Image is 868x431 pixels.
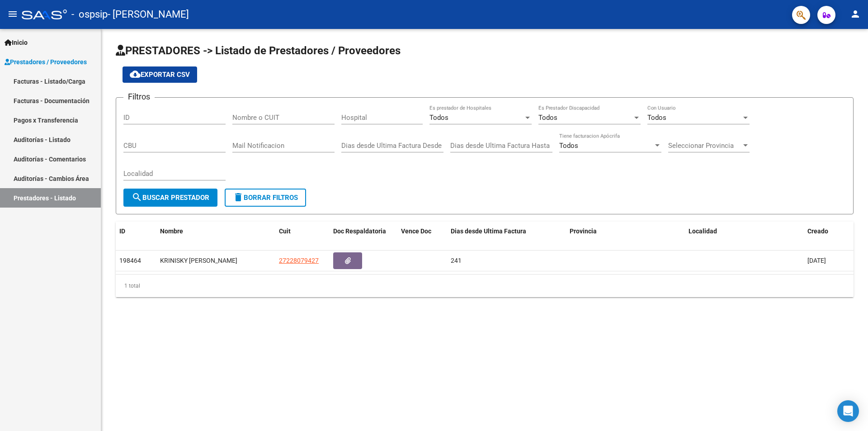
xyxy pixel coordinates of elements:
span: [DATE] [807,257,826,264]
mat-icon: cloud_download [130,69,141,80]
span: Doc Respaldatoria [333,227,386,235]
span: Todos [559,142,578,150]
span: Nombre [160,227,183,235]
datatable-header-cell: Localidad [685,222,804,241]
span: Vence Doc [401,227,431,235]
span: 27228079427 [279,257,319,264]
span: ID [119,227,125,235]
span: - ospsip [71,5,108,24]
button: Buscar Prestador [123,189,217,207]
span: Buscar Prestador [132,194,209,202]
datatable-header-cell: Vence Doc [397,222,447,241]
span: Todos [538,114,557,122]
div: 1 total [116,275,854,297]
mat-icon: menu [7,9,18,19]
span: Cuit [279,227,291,235]
span: Exportar CSV [130,71,190,79]
span: Provincia [570,227,597,235]
datatable-header-cell: ID [116,222,156,241]
span: Inicio [5,38,28,47]
mat-icon: person [850,9,861,19]
mat-icon: delete [233,192,244,203]
span: Prestadores / Proveedores [5,57,87,67]
h3: Filtros [123,90,155,103]
datatable-header-cell: Nombre [156,222,275,241]
datatable-header-cell: Doc Respaldatoria [330,222,397,241]
div: Open Intercom Messenger [837,400,859,422]
span: PRESTADORES -> Listado de Prestadores / Proveedores [116,44,401,57]
span: Todos [647,114,666,122]
span: Localidad [689,227,717,235]
span: Borrar Filtros [233,194,298,202]
span: Todos [429,114,448,122]
button: Borrar Filtros [225,189,306,207]
datatable-header-cell: Creado [804,222,854,241]
div: KRINISKY [PERSON_NAME] [160,256,272,266]
span: Seleccionar Provincia [668,142,741,150]
mat-icon: search [132,192,142,203]
span: Creado [807,227,828,235]
span: 198464 [119,257,141,264]
span: Dias desde Ultima Factura [451,227,526,235]
datatable-header-cell: Cuit [275,222,330,241]
datatable-header-cell: Provincia [566,222,685,241]
datatable-header-cell: Dias desde Ultima Factura [447,222,566,241]
button: Exportar CSV [123,66,197,83]
span: - [PERSON_NAME] [108,5,189,24]
span: 241 [451,257,462,264]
